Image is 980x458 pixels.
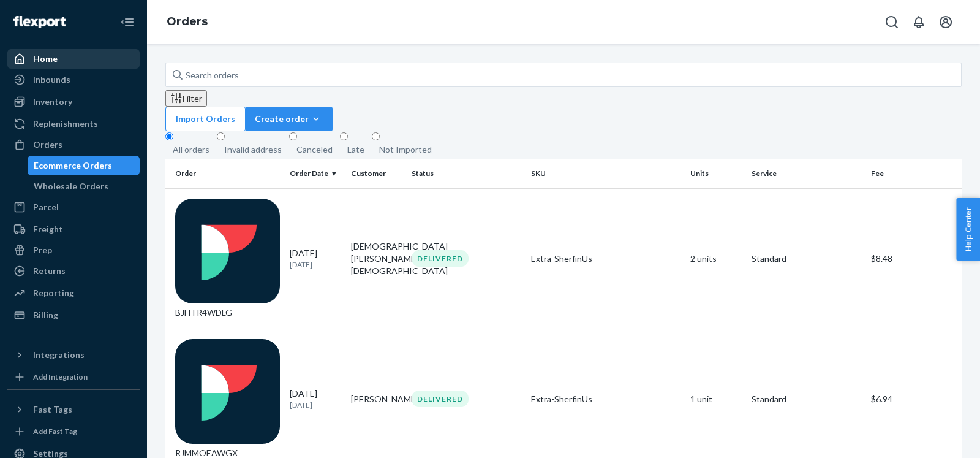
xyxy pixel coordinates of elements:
[33,201,59,213] div: Parcel
[33,372,88,382] div: Add Integration
[33,96,72,108] div: Inventory
[290,259,341,270] p: [DATE]
[115,10,140,34] button: Close Navigation
[7,114,140,134] a: Replenishments
[33,287,74,299] div: Reporting
[372,132,380,140] input: Not Imported
[33,403,72,416] div: Fast Tags
[33,74,70,86] div: Inbounds
[255,113,323,125] div: Create order
[246,107,333,131] button: Create order
[33,426,77,437] div: Add Fast Tag
[33,223,63,235] div: Freight
[407,159,526,188] th: Status
[346,188,407,329] td: [DEMOGRAPHIC_DATA][PERSON_NAME][DEMOGRAPHIC_DATA]
[752,393,861,405] p: Standard
[165,159,285,188] th: Order
[7,240,140,260] a: Prep
[7,219,140,239] a: Freight
[340,132,348,140] input: Late
[33,139,62,151] div: Orders
[167,15,208,28] a: Orders
[34,159,112,172] div: Ecommerce Orders
[7,370,140,384] a: Add Integration
[685,188,747,329] td: 2 units
[7,135,140,155] a: Orders
[7,70,140,90] a: Inbounds
[866,159,962,188] th: Fee
[907,10,931,34] button: Open notifications
[7,197,140,217] a: Parcel
[33,118,98,130] div: Replenishments
[173,143,209,156] div: All orders
[956,198,980,261] button: Help Center
[351,168,402,178] div: Customer
[7,400,140,419] button: Fast Tags
[866,188,962,329] td: $8.48
[28,177,140,196] a: Wholesale Orders
[531,393,680,405] div: Extra-SherfinUs
[7,424,140,439] a: Add Fast Tag
[685,159,747,188] th: Units
[165,107,246,131] button: Import Orders
[412,250,469,267] div: DELIVERED
[165,90,207,107] button: Filter
[170,92,202,105] div: Filter
[747,159,866,188] th: Service
[217,132,225,140] input: Invalid address
[7,283,140,303] a: Reporting
[290,400,341,410] p: [DATE]
[752,253,861,265] p: Standard
[7,92,140,112] a: Inventory
[347,143,364,156] div: Late
[285,159,346,188] th: Order Date
[7,305,140,325] a: Billing
[165,132,173,140] input: All orders
[296,143,333,156] div: Canceled
[33,309,58,321] div: Billing
[13,16,66,28] img: Flexport logo
[531,253,680,265] div: Extra-SherfinUs
[33,349,85,361] div: Integrations
[933,10,958,34] button: Open account menu
[7,261,140,281] a: Returns
[33,265,66,277] div: Returns
[7,49,140,69] a: Home
[175,199,280,319] div: BJHTR4WDLG
[7,345,140,365] button: Integrations
[157,4,217,40] ol: breadcrumbs
[880,10,904,34] button: Open Search Box
[379,143,432,156] div: Not Imported
[412,391,469,407] div: DELIVERED
[526,159,685,188] th: SKU
[290,387,341,410] div: [DATE]
[28,156,140,175] a: Ecommerce Orders
[33,53,58,65] div: Home
[224,143,282,156] div: Invalid address
[165,63,962,87] input: Search orders
[290,247,341,270] div: [DATE]
[289,132,297,140] input: Canceled
[34,180,108,193] div: Wholesale Orders
[33,244,52,256] div: Prep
